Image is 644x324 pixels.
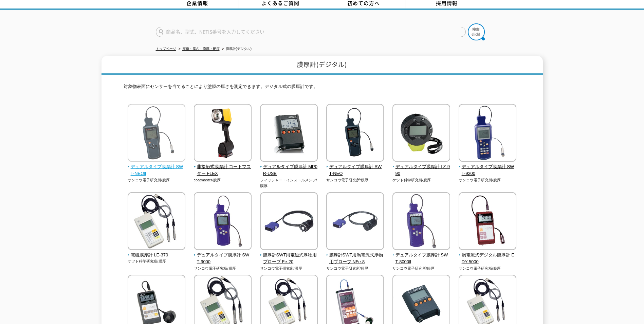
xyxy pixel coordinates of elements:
a: デュアルタイプ膜厚計 LZ-990 [392,157,450,177]
span: デュアルタイプ膜厚計 MP0R-USB [260,163,318,178]
img: デュアルタイプ膜厚計 SWT-NEOⅡ [128,104,185,163]
li: 膜厚計(デジタル) [221,46,252,53]
p: coatmaster/膜厚 [194,177,252,183]
a: 非接触式膜厚計 コートマスター FLEX [194,157,252,177]
a: デュアルタイプ膜厚計 SWT-8000Ⅱ [392,245,450,266]
p: フィッシャー・インストルメンツ/膜厚 [260,177,318,188]
img: 膜厚計SWT用渦電流式厚物用プローブ NFe-8 [326,192,384,252]
p: サンコウ電子研究所/膜厚 [392,266,450,271]
img: デュアルタイプ膜厚計 MP0R-USB [260,104,318,163]
p: ケツト科学研究所/膜厚 [128,258,186,264]
a: 膜厚計SWT用電磁式厚物用プローブ Fe-20 [260,245,318,266]
p: 対象物表面にセンサーを当てることにより塗膜の厚さを測定できます。デジタル式の膜厚計です。 [124,83,521,94]
span: デュアルタイプ膜厚計 SWT-9000 [194,252,252,266]
span: デュアルタイプ膜厚計 LZ-990 [392,163,450,178]
p: サンコウ電子研究所/膜厚 [260,266,318,271]
span: 膜厚計SWT用電磁式厚物用プローブ Fe-20 [260,252,318,266]
a: 膜厚計SWT用渦電流式厚物用プローブ NFe-8 [326,245,384,266]
span: 渦電流式デジタル膜厚計 EDY-5000 [459,252,517,266]
img: 非接触式膜厚計 コートマスター FLEX [194,104,252,163]
h1: 膜厚計(デジタル) [102,56,543,75]
img: btn_search.png [468,23,485,40]
img: 電磁膜厚計 LE-370 [128,192,185,252]
a: トップページ [156,47,176,51]
span: 膜厚計SWT用渦電流式厚物用プローブ NFe-8 [326,252,384,266]
span: デュアルタイプ膜厚計 SWT-NEOⅡ [128,163,186,178]
img: デュアルタイプ膜厚計 SWT-9200 [459,104,516,163]
a: デュアルタイプ膜厚計 MP0R-USB [260,157,318,177]
p: サンコウ電子研究所/膜厚 [128,177,186,183]
span: 非接触式膜厚計 コートマスター FLEX [194,163,252,178]
p: サンコウ電子研究所/膜厚 [326,177,384,183]
span: 電磁膜厚計 LE-370 [128,252,186,259]
p: ケツト科学研究所/膜厚 [392,177,450,183]
span: デュアルタイプ膜厚計 SWT-NEO [326,163,384,178]
img: デュアルタイプ膜厚計 LZ-990 [392,104,450,163]
img: デュアルタイプ膜厚計 SWT-8000Ⅱ [392,192,450,252]
img: デュアルタイプ膜厚計 SWT-NEO [326,104,384,163]
img: 渦電流式デジタル膜厚計 EDY-5000 [459,192,516,252]
span: デュアルタイプ膜厚計 SWT-8000Ⅱ [392,252,450,266]
a: 探傷・厚さ・膜厚・硬度 [182,47,220,51]
span: デュアルタイプ膜厚計 SWT-9200 [459,163,517,178]
p: サンコウ電子研究所/膜厚 [194,266,252,271]
p: サンコウ電子研究所/膜厚 [459,266,517,271]
a: 電磁膜厚計 LE-370 [128,245,186,259]
input: 商品名、型式、NETIS番号を入力してください [156,27,466,37]
a: デュアルタイプ膜厚計 SWT-9200 [459,157,517,177]
img: 膜厚計SWT用電磁式厚物用プローブ Fe-20 [260,192,318,252]
a: デュアルタイプ膜厚計 SWT-NEOⅡ [128,157,186,177]
p: サンコウ電子研究所/膜厚 [326,266,384,271]
a: デュアルタイプ膜厚計 SWT-NEO [326,157,384,177]
img: デュアルタイプ膜厚計 SWT-9000 [194,192,252,252]
a: 渦電流式デジタル膜厚計 EDY-5000 [459,245,517,266]
a: デュアルタイプ膜厚計 SWT-9000 [194,245,252,266]
p: サンコウ電子研究所/膜厚 [459,177,517,183]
